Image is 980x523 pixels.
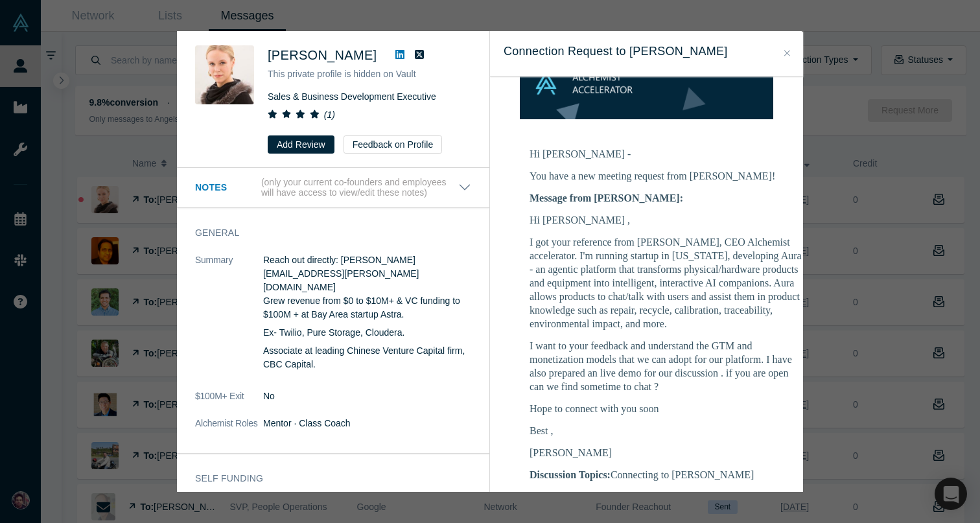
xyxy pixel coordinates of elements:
[324,110,335,120] i: ( 1 )
[263,326,471,340] p: Ex- Twilio, Pure Storage, Cloudera.
[530,235,802,331] p: I got your reference from [PERSON_NAME], CEO Alchemist accelerator. I'm running startup in [US_ST...
[504,43,789,60] h3: Connection Request to [PERSON_NAME]
[263,344,471,371] p: Associate at leading Chinese Venture Capital firm, CBC Capital.
[530,468,802,482] p: Connecting to [PERSON_NAME]
[530,424,802,437] p: Best ,
[263,253,471,321] p: Reach out directly: [PERSON_NAME][EMAIL_ADDRESS][PERSON_NAME][DOMAIN_NAME] Grew revenue from $0 t...
[530,192,683,203] b: Message from [PERSON_NAME]:
[530,147,802,161] p: Hi [PERSON_NAME] -
[195,253,263,389] dt: Summary
[195,177,471,199] button: Notes (only your current co-founders and employees will have access to view/edit these notes)
[530,402,802,415] p: Hope to connect with you soon
[195,389,263,417] dt: $100M+ Exit
[530,446,802,459] p: [PERSON_NAME]
[530,491,624,502] b: Startup Information:
[268,135,334,154] button: Add Review
[520,47,773,119] img: banner-small-topicless.png
[195,226,453,240] h3: General
[261,177,458,199] p: (only your current co-founders and employees will have access to view/edit these notes)
[263,389,471,403] dd: No
[195,417,263,444] dt: Alchemist Roles
[344,135,443,154] button: Feedback on Profile
[195,181,259,194] h3: Notes
[195,45,254,104] img: Elizabeth Quade's Profile Image
[530,339,802,393] p: I want to your feedback and understand the GTM and monetization models that we can adopt for our ...
[268,48,377,62] span: [PERSON_NAME]
[268,67,471,81] p: This private profile is hidden on Vault
[530,213,802,227] p: Hi [PERSON_NAME] ,
[268,91,436,102] span: Sales & Business Development Executive
[530,469,611,480] b: Discussion Topics:
[530,169,802,183] p: You have a new meeting request from [PERSON_NAME]!
[195,472,453,485] h3: Self funding
[780,46,794,61] button: Close
[263,417,471,430] dd: Mentor · Class Coach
